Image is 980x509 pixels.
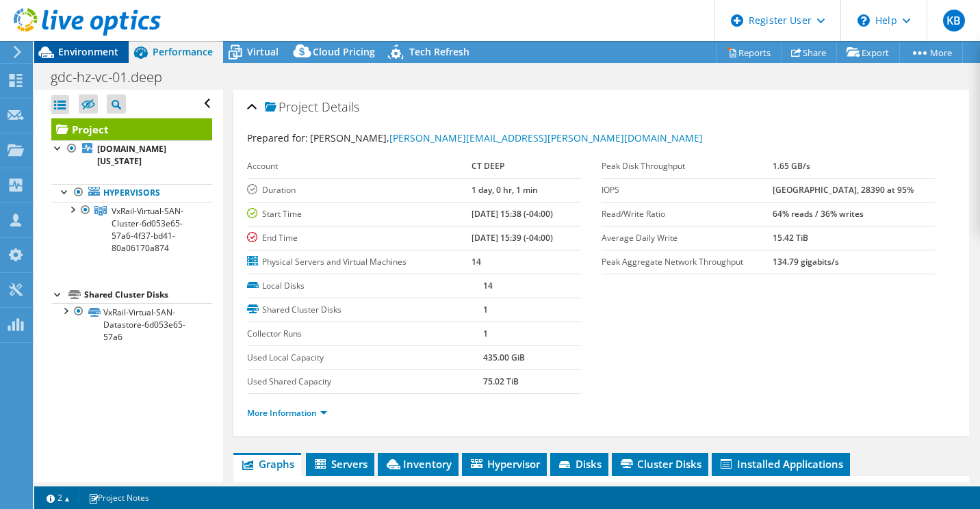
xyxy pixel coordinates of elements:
span: Project [265,101,318,114]
span: Cloud Pricing [313,45,375,58]
b: [DATE] 15:39 (-04:00) [472,232,553,244]
b: [DATE] 15:38 (-04:00) [472,208,553,220]
label: Prepared for: [247,131,308,144]
span: Virtual [247,45,279,58]
span: [PERSON_NAME], [310,131,703,144]
label: Local Disks [247,279,483,293]
span: Servers [313,457,367,471]
span: Performance [153,45,213,58]
label: Account [247,159,471,173]
label: Start Time [247,207,471,221]
a: More Information [247,407,327,419]
label: Average Daily Write [602,231,773,245]
label: Peak Aggregate Network Throughput [602,255,773,269]
b: [DOMAIN_NAME][US_STATE] [97,143,166,167]
label: Read/Write Ratio [602,207,773,221]
a: Project Notes [79,489,159,506]
label: IOPS [602,183,773,197]
label: End Time [247,231,471,245]
span: Installed Applications [719,457,843,471]
label: Duration [247,183,471,197]
b: 75.02 TiB [483,376,519,387]
b: 1 day, 0 hr, 1 min [472,184,538,196]
label: Collector Runs [247,327,483,341]
span: KB [943,10,965,31]
b: 14 [472,256,481,267]
label: Used Local Capacity [247,351,483,365]
label: Physical Servers and Virtual Machines [247,255,471,269]
span: VxRail-Virtual-SAN-Cluster-6d053e65-57a6-4f37-bd41-80a06170a874 [112,205,183,254]
span: Environment [58,45,118,58]
b: [GEOGRAPHIC_DATA], 28390 at 95% [773,184,914,196]
span: Inventory [385,457,452,471]
b: 1 [483,304,488,315]
label: Peak Disk Throughput [602,159,773,173]
span: Cluster Disks [619,457,701,471]
label: Used Shared Capacity [247,375,483,389]
h1: gdc-hz-vc-01.deep [44,70,183,85]
b: 64% reads / 36% writes [773,208,864,220]
span: Tech Refresh [409,45,469,58]
a: Project [51,118,212,140]
b: 14 [483,280,493,291]
a: Hypervisors [51,184,212,202]
a: 2 [37,489,79,506]
a: [DOMAIN_NAME][US_STATE] [51,140,212,170]
a: Reports [716,42,782,63]
a: Share [781,42,837,63]
b: CT DEEP [472,160,504,172]
a: [PERSON_NAME][EMAIL_ADDRESS][PERSON_NAME][DOMAIN_NAME] [389,131,703,144]
b: 134.79 gigabits/s [773,256,839,267]
svg: \n [857,14,870,27]
a: Export [836,42,900,63]
a: VxRail-Virtual-SAN-Cluster-6d053e65-57a6-4f37-bd41-80a06170a874 [51,202,212,257]
b: 1 [483,328,488,339]
b: 435.00 GiB [483,352,525,363]
a: VxRail-Virtual-SAN-Datastore-6d053e65-57a6 [51,303,212,345]
b: 15.42 TiB [773,232,808,244]
span: Graphs [240,457,294,471]
label: Shared Cluster Disks [247,303,483,317]
span: Disks [557,457,602,471]
span: Details [322,99,359,115]
a: More [899,42,963,63]
span: Hypervisor [469,457,540,471]
div: Shared Cluster Disks [84,287,212,303]
b: 1.65 GB/s [773,160,810,172]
